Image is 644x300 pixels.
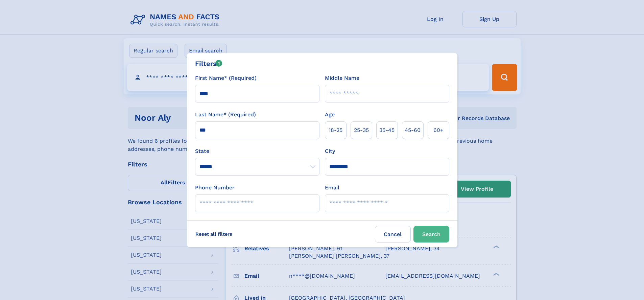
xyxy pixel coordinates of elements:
span: 18‑25 [329,126,342,134]
label: Cancel [375,226,411,243]
span: 60+ [433,126,444,134]
label: City [325,147,335,155]
label: Last Name* (Required) [195,111,256,119]
label: Reset all filters [191,226,237,242]
label: State [195,147,319,155]
label: Email [325,184,339,192]
div: Filters [195,59,222,69]
span: 45‑60 [405,126,421,134]
label: Age [325,111,335,119]
label: First Name* (Required) [195,74,257,82]
span: 25‑35 [354,126,369,134]
label: Middle Name [325,74,359,82]
span: 35‑45 [379,126,395,134]
button: Search [413,226,449,243]
label: Phone Number [195,184,235,192]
